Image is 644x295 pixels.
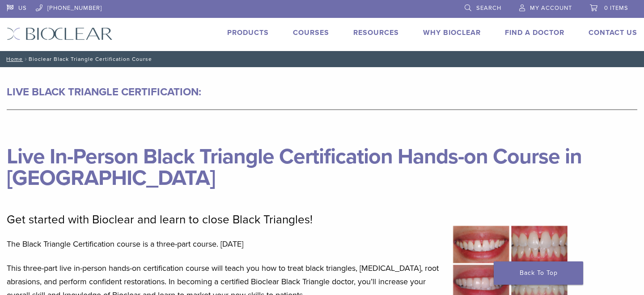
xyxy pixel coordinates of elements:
[7,124,637,189] h1: Live In-Person Black Triangle Certification Hands-on Course in [GEOGRAPHIC_DATA]
[476,4,501,12] span: Search
[227,28,269,37] a: Products
[4,56,23,62] a: Home
[7,213,441,227] p: Get started with Bioclear and learn to close Black Triangles!
[353,28,399,37] a: Resources
[505,28,564,37] a: Find A Doctor
[494,261,583,285] a: Back To Top
[589,28,637,37] a: Contact Us
[7,86,201,98] strong: LIVE BLACK TRIANGLE CERTIFICATION:
[7,237,441,251] p: The Black Triangle Certification course is a three-part course. [DATE]
[23,57,29,61] span: /
[293,28,329,37] a: Courses
[7,27,113,40] img: Bioclear
[530,4,572,12] span: My Account
[604,4,628,12] span: 0 items
[423,28,481,37] a: Why Bioclear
